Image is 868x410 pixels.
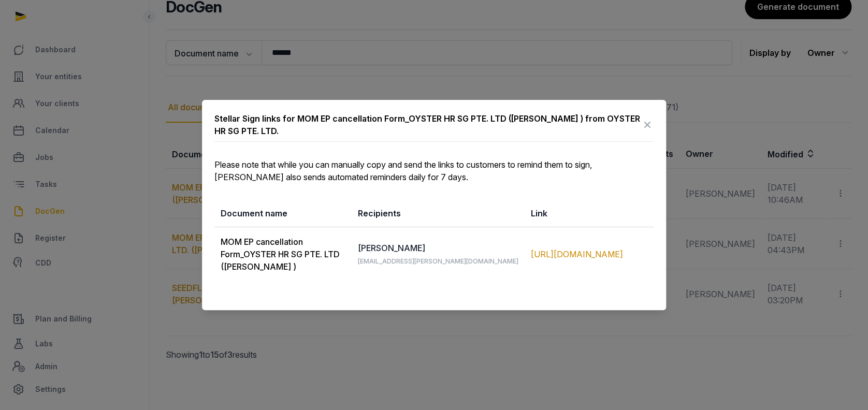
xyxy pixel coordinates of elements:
th: Document name [214,200,352,227]
td: [PERSON_NAME] [352,227,525,282]
span: [EMAIL_ADDRESS][PERSON_NAME][DOMAIN_NAME] [358,257,518,265]
th: Link [525,200,654,227]
th: Recipients [352,200,525,227]
div: [URL][DOMAIN_NAME] [531,248,647,260]
div: Stellar Sign links for MOM EP cancellation Form_OYSTER HR SG PTE. LTD ([PERSON_NAME] ) from OYSTE... [214,112,641,137]
td: MOM EP cancellation Form_OYSTER HR SG PTE. LTD ([PERSON_NAME] ) [214,227,352,282]
p: Please note that while you can manually copy and send the links to customers to remind them to si... [214,158,654,183]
